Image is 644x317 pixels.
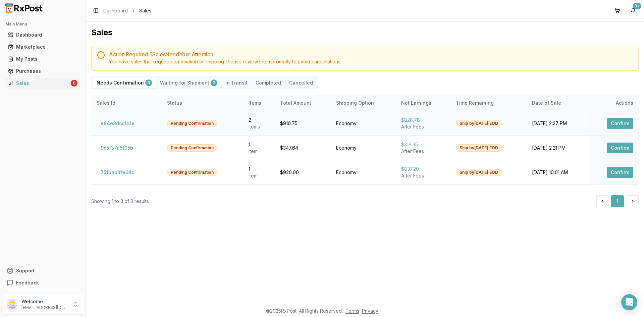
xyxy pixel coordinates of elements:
div: Showing 1 to 3 of 3 results [91,198,149,205]
div: 1 [249,141,269,148]
div: Economy [336,169,390,176]
a: Dashboard [103,7,128,14]
div: Ship by [DATE] EOD [456,120,502,127]
button: Waiting for Shipment [156,77,221,88]
div: 2 [249,117,269,123]
button: 9+ [628,5,639,16]
div: $347.64 [280,145,325,151]
button: Needs Confirmation [93,77,156,88]
img: User avatar [7,299,17,310]
div: Dashboard [8,32,77,38]
a: Terms [345,308,359,314]
div: [DATE] 2:21 PM [532,145,584,151]
th: Items [243,95,275,111]
div: Item [249,148,269,155]
button: 1 [611,195,624,207]
div: Item [249,172,269,179]
h2: Main Menu [5,21,80,27]
button: 9c5f37a5f95b [97,143,137,153]
button: Cancelled [285,77,317,88]
div: $920.00 [280,169,325,176]
div: Item s [249,123,269,130]
div: You have sales that require confirmation or shipping. Please review them promptly to avoid cancel... [109,58,633,65]
img: RxPost Logo [3,3,46,13]
div: Pending Confirmation [167,120,217,127]
div: 3 [211,80,217,86]
th: Shipping Option [331,95,396,111]
button: Dashboard [3,30,83,40]
h5: Action Required: 6 Sale s Need Your Attention! [109,52,633,57]
div: $316.35 [401,141,445,148]
p: [EMAIL_ADDRESS][DOMAIN_NAME] [21,305,68,310]
a: Dashboard [5,29,80,41]
a: Sales6 [5,77,80,89]
div: Pending Confirmation [167,169,217,176]
button: Purchases [3,66,83,76]
th: Actions [589,95,639,111]
div: 9+ [633,3,641,9]
button: 751bab3fe68c [97,167,138,178]
div: My Posts [8,56,77,62]
button: Completed [252,77,285,88]
button: Sales6 [3,78,83,89]
a: Privacy [362,308,378,314]
span: Feedback [16,279,39,286]
button: e84e8dcc1b1e [97,118,139,129]
button: Confirm [607,118,633,129]
div: Economy [336,120,390,127]
div: Economy [336,145,390,151]
th: Total Amount [275,95,331,111]
a: Purchases [5,65,80,77]
nav: breadcrumb [103,7,151,14]
div: $828.78 [401,117,445,123]
div: Sales [8,80,69,87]
button: Confirm [607,167,633,178]
th: Date of Sale [527,95,589,111]
div: After Fees [401,148,445,155]
div: After Fees [401,172,445,179]
div: Ship by [DATE] EOD [456,144,502,152]
div: 6 [71,80,77,87]
div: $910.75 [280,120,325,127]
button: Feedback [3,277,83,289]
button: Confirm [607,143,633,153]
button: Support [3,265,83,277]
div: After Fees [401,123,445,130]
th: Status [162,95,243,111]
span: Sales [139,7,151,14]
p: Welcome [21,298,68,305]
h1: Sales [91,27,639,38]
a: Marketplace [5,41,80,53]
th: Net Earnings [396,95,450,111]
th: Sales Id [91,95,162,111]
div: Open Intercom Messenger [621,294,637,310]
a: My Posts [5,53,80,65]
th: Time Remaining [450,95,526,111]
button: My Posts [3,54,83,64]
div: 3 [145,80,152,86]
div: [DATE] 10:01 AM [532,169,584,176]
button: In Transit [221,77,252,88]
div: $837.20 [401,166,445,172]
div: Ship by [DATE] EOD [456,169,502,176]
div: Pending Confirmation [167,144,217,152]
div: [DATE] 2:27 PM [532,120,584,127]
button: Marketplace [3,42,83,52]
div: Purchases [8,68,77,74]
div: 1 [249,166,269,172]
div: Marketplace [8,44,77,50]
